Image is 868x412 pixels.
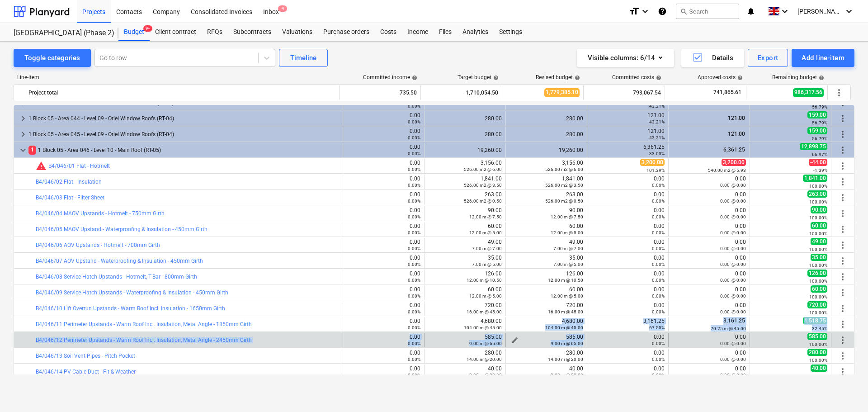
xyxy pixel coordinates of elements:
[837,208,848,219] span: More actions
[809,247,827,252] small: 100.00%
[509,286,583,299] div: 60.00
[837,303,848,314] span: More actions
[408,262,420,267] small: 0.00%
[509,207,583,220] div: 90.00
[278,5,287,12] span: 4
[551,214,583,219] small: 12.00 m @ 7.50
[428,255,502,267] div: 35.00
[577,49,674,67] button: Visible columns:6/14
[509,160,583,172] div: 3,156.00
[545,325,583,330] small: 104.00 m @ 45.00
[807,190,827,198] span: 263.00
[36,337,252,343] a: B4/046/12 Perimeter Upstands - Warm Roof Incl. Insulation, Metal Angle - 2450mm Girth
[36,321,252,327] a: B4/046/11 Perimeter Upstands - Warm Roof Incl. Insulation, Metal Angle - 1850mm Girth
[720,183,746,188] small: 0.00 @ 0.00
[14,28,108,38] div: [GEOGRAPHIC_DATA] (Phase 2)
[548,357,583,362] small: 14.00 nr @ 20.00
[536,74,580,81] div: Revised budget
[36,226,208,232] a: B4/046/05 MAOV Upstand - Waterproofing & Insulation - 450mm Girth
[672,191,746,204] div: 0.00
[428,270,502,283] div: 126.00
[672,239,746,251] div: 0.00
[658,6,667,17] i: Knowledge base
[812,326,827,331] small: 32.45%
[408,341,420,346] small: 0.00%
[277,23,318,41] a: Valuations
[347,286,420,299] div: 0.00
[672,175,746,188] div: 0.00
[591,191,665,204] div: 0.00
[591,286,665,299] div: 0.00
[318,23,375,41] a: Purchase orders
[408,246,420,251] small: 0.00%
[347,239,420,251] div: 0.00
[834,87,844,98] span: More actions
[548,309,583,314] small: 16.00 m @ 45.00
[425,85,498,100] div: 1,710,054.50
[509,239,583,251] div: 49.00
[809,231,827,236] small: 100.00%
[28,85,335,100] div: Project total
[746,6,755,17] i: notifications
[472,262,502,267] small: 7.00 m @ 5.00
[809,184,827,189] small: 100.00%
[428,207,502,220] div: 90.00
[14,74,340,81] div: Line-item
[434,23,457,41] div: Files
[36,179,102,185] a: B4/046/02 Flat - Insulation
[228,23,277,41] a: Subcontracts
[36,258,203,264] a: B4/046/07 AOV Upstand - Waterproofing & Insulation - 450mm Girth
[509,115,583,122] div: 280.00
[692,52,733,64] div: Details
[792,49,854,67] button: Add line-item
[652,309,665,314] small: 0.00%
[509,175,583,188] div: 1,841.00
[551,294,583,298] small: 12.00 m @ 5.00
[428,147,502,153] div: 19,260.00
[708,168,746,173] small: 540.00 m2 @ 5.93
[347,112,420,125] div: 0.00
[464,167,502,172] small: 526.00 m2 @ 6.00
[680,8,687,15] span: search
[652,294,665,298] small: 0.00%
[722,147,746,153] span: 6,361.25
[553,246,583,251] small: 7.00 m @ 7.00
[469,341,502,346] small: 9.00 m @ 65.00
[375,23,402,41] div: Costs
[150,23,202,41] a: Client contract
[720,357,746,362] small: 0.00 @ 0.00
[428,160,502,172] div: 3,156.00
[837,350,848,361] span: More actions
[652,230,665,235] small: 0.00%
[591,128,665,141] div: 121.00
[793,88,824,97] span: 986,317.56
[649,119,665,124] small: 43.21%
[812,136,827,141] small: 56.79%
[720,246,746,251] small: 0.00 @ 0.00
[408,167,420,172] small: 0.00%
[772,74,824,81] div: Remaining budget
[402,23,434,41] a: Income
[428,115,502,122] div: 280.00
[837,287,848,298] span: More actions
[548,278,583,283] small: 12.00 m @ 10.50
[652,246,665,251] small: 0.00%
[712,89,742,96] span: 741,865.61
[408,119,420,124] small: 0.00%
[802,52,844,64] div: Add line-item
[467,357,502,362] small: 14.00 nr @ 20.00
[467,278,502,283] small: 12.00 m @ 10.50
[591,334,665,346] div: 0.00
[811,285,827,293] span: 60.00
[347,128,420,141] div: 0.00
[428,191,502,204] div: 263.00
[807,349,827,356] span: 280.00
[837,145,848,156] span: More actions
[676,4,739,19] button: Search
[727,131,746,137] span: 121.00
[408,183,420,188] small: 0.00%
[428,131,502,137] div: 280.00
[545,199,583,204] small: 526.00 m2 @ 0.50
